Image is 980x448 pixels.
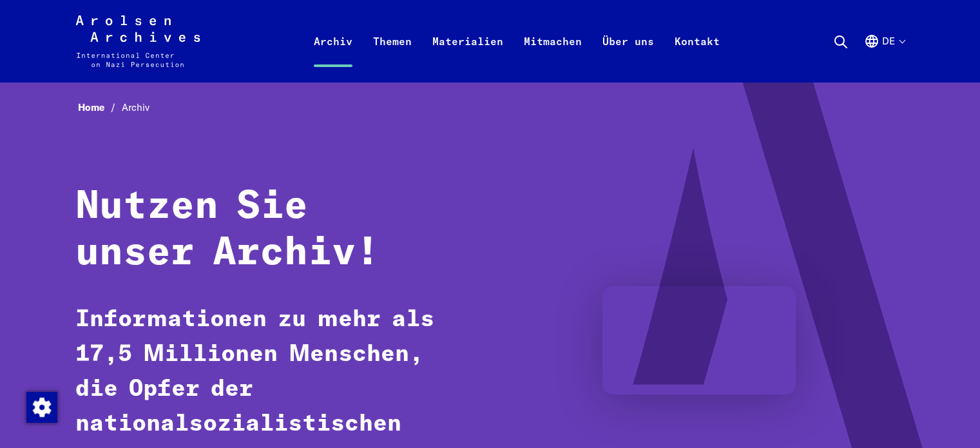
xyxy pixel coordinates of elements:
[303,15,730,67] nav: Primär
[75,184,468,277] h1: Nutzen Sie unser Archiv!
[664,31,730,83] a: Kontakt
[864,34,905,80] button: Deutsch, Sprachauswahl
[122,101,149,113] span: Archiv
[303,31,363,83] a: Archiv
[363,31,422,83] a: Themen
[75,98,905,118] nav: Breadcrumb
[422,31,514,83] a: Materialien
[514,31,592,83] a: Mitmachen
[78,101,122,113] a: Home
[26,392,57,423] img: Zustimmung ändern
[592,31,664,83] a: Über uns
